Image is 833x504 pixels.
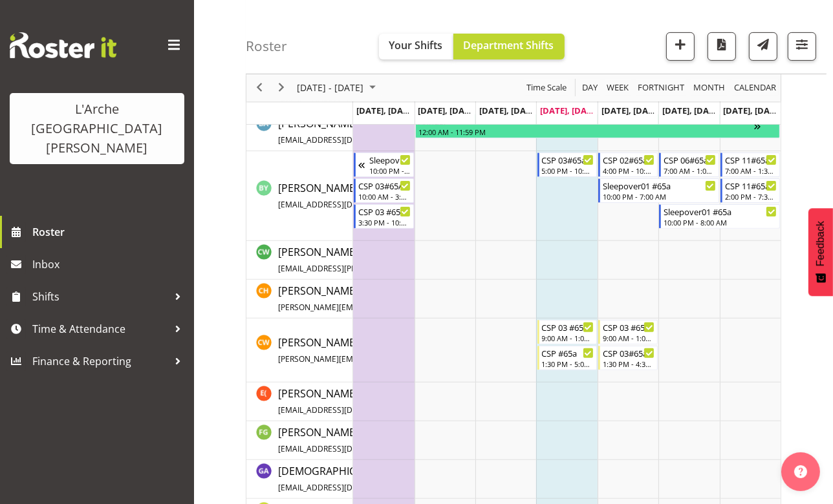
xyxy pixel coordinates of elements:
[603,320,654,333] div: CSP 03 #65A
[278,199,407,210] span: [EMAIL_ADDRESS][DOMAIN_NAME]
[278,263,468,274] span: [EMAIL_ADDRESS][PERSON_NAME][DOMAIN_NAME]
[725,191,777,202] div: 2:00 PM - 7:30 PM
[732,80,779,96] button: Month
[246,383,353,421] td: Estelle (Yuqi) Pu resource
[246,460,353,499] td: Gay Andrade resource
[278,284,580,313] span: [PERSON_NAME]
[278,404,407,415] span: [EMAIL_ADDRESS][DOMAIN_NAME]
[369,165,410,176] div: 10:00 PM - 7:00 AM
[662,105,721,116] span: [DATE], [DATE]
[278,335,519,365] span: [PERSON_NAME]
[794,465,807,478] img: help-xxl-2.png
[358,217,410,227] div: 3:30 PM - 10:00 PM
[601,105,660,116] span: [DATE], [DATE]
[788,32,816,61] button: Filter Shifts
[720,152,780,177] div: Bryan Yamson"s event - CSP 11#65a Begin From Sunday, September 28, 2025 at 7:00:00 AM GMT+13:00 E...
[605,80,630,96] span: Week
[598,152,658,177] div: Bryan Yamson"s event - CSP 02#65a Begin From Friday, September 26, 2025 at 4:00:00 PM GMT+12:00 E...
[664,217,777,227] div: 10:00 PM - 8:00 AM
[542,165,594,176] div: 5:00 PM - 10:00 PM
[278,386,459,417] a: [PERSON_NAME] (Yuqi) Pu[EMAIL_ADDRESS][DOMAIN_NAME]
[725,153,777,166] div: CSP 11#65a
[603,333,654,343] div: 9:00 AM - 1:00 PM
[720,178,780,203] div: Bryan Yamson"s event - CSP 11#65a Begin From Sunday, September 28, 2025 at 2:00:00 PM GMT+13:00 E...
[664,165,715,176] div: 7:00 AM - 1:00 PM
[354,204,413,229] div: Bryan Yamson"s event - CSP 03 #65A Begin From Monday, September 22, 2025 at 3:30:00 PM GMT+12:00 ...
[479,105,538,116] span: [DATE], [DATE]
[725,179,777,192] div: CSP 11#65a
[10,32,116,58] img: Rosterit website logo
[278,464,470,494] span: [DEMOGRAPHIC_DATA][PERSON_NAME]
[32,255,188,274] span: Inbox
[32,287,168,306] span: Shifts
[666,32,695,61] button: Add a new shift
[603,191,716,202] div: 10:00 PM - 7:00 AM
[537,320,597,344] div: Cindy Walters"s event - CSP 03 #65A Begin From Thursday, September 25, 2025 at 9:00:00 AM GMT+12:...
[251,80,268,96] button: Previous
[691,80,728,96] button: Timeline Month
[525,80,569,96] button: Time Scale
[708,32,736,61] button: Download a PDF of the roster according to the set date range.
[23,100,171,158] div: L'Arche [GEOGRAPHIC_DATA][PERSON_NAME]
[278,116,459,146] span: [PERSON_NAME]
[354,178,413,203] div: Bryan Yamson"s event - CSP 03#65A Begin From Monday, September 22, 2025 at 10:00:00 AM GMT+12:00 ...
[354,152,413,177] div: Bryan Yamson"s event - Sleepover02 #65a Begin From Sunday, September 21, 2025 at 10:00:00 PM GMT+...
[636,80,686,96] span: Fortnight
[358,191,410,202] div: 10:00 AM - 3:00 PM
[246,241,353,280] td: Caitlin Wood resource
[246,319,353,383] td: Cindy Walters resource
[542,333,594,343] div: 9:00 AM - 1:00 PM
[525,80,568,96] span: Time Scale
[815,221,827,266] span: Feedback
[278,116,459,147] a: [PERSON_NAME][EMAIL_ADDRESS][DOMAIN_NAME]
[278,353,468,364] span: [PERSON_NAME][EMAIL_ADDRESS][DOMAIN_NAME]
[278,181,459,211] span: [PERSON_NAME]
[808,208,833,296] button: Feedback - Show survey
[540,105,599,116] span: [DATE], [DATE]
[379,34,453,59] button: Your Shifts
[749,32,777,61] button: Send a list of all shifts for the selected filtered period to all rostered employees.
[278,134,407,145] span: [EMAIL_ADDRESS][DOMAIN_NAME]
[356,105,422,116] span: [DATE], [DATE]
[636,80,687,96] button: Fortnight
[358,205,410,218] div: CSP 03 #65A
[278,443,407,454] span: [EMAIL_ADDRESS][DOMAIN_NAME]
[278,302,528,313] span: [PERSON_NAME][EMAIL_ADDRESS][DOMAIN_NAME][PERSON_NAME]
[664,205,777,218] div: Sleepover01 #65a
[278,180,459,211] a: [PERSON_NAME][EMAIL_ADDRESS][DOMAIN_NAME]
[542,359,594,369] div: 1:30 PM - 5:00 PM
[278,425,463,455] span: [PERSON_NAME]
[273,80,290,96] button: Next
[270,74,292,101] div: next period
[246,421,353,460] td: Faustina Gaensicke resource
[453,34,565,59] button: Department Shifts
[598,346,658,370] div: Cindy Walters"s event - CSP 03#65a Begin From Friday, September 26, 2025 at 1:30:00 PM GMT+12:00 ...
[603,359,654,369] div: 1:30 PM - 4:30 PM
[278,482,407,493] span: [EMAIL_ADDRESS][DOMAIN_NAME]
[246,112,353,151] td: Bibi Ali resource
[664,153,715,166] div: CSP 06#65a
[603,165,654,176] div: 4:00 PM - 10:00 PM
[292,74,384,101] div: September 22 - 28, 2025
[389,38,443,52] span: Your Shifts
[246,280,353,319] td: Christopher Hill resource
[542,320,594,333] div: CSP 03 #65A
[692,80,726,96] span: Month
[296,80,365,96] span: [DATE] - [DATE]
[603,179,716,192] div: Sleepover01 #65a
[598,320,658,344] div: Cindy Walters"s event - CSP 03 #65A Begin From Friday, September 26, 2025 at 9:00:00 AM GMT+12:00...
[246,39,287,54] h4: Roster
[581,80,599,96] span: Day
[278,245,524,275] span: [PERSON_NAME]
[418,105,477,116] span: [DATE], [DATE]
[537,346,597,370] div: Cindy Walters"s event - CSP #65a Begin From Thursday, September 25, 2025 at 1:30:00 PM GMT+12:00 ...
[278,335,519,366] a: [PERSON_NAME][PERSON_NAME][EMAIL_ADDRESS][DOMAIN_NAME]
[659,204,780,229] div: Bryan Yamson"s event - Sleepover01 #65a Begin From Saturday, September 27, 2025 at 10:00:00 PM GM...
[246,151,353,241] td: Bryan Yamson resource
[295,80,382,96] button: September 2025
[724,105,783,116] span: [DATE], [DATE]
[415,114,781,138] div: Bibi Ali"s event - Annual Begin From Tuesday, September 23, 2025 at 12:00:00 AM GMT+12:00 Ends At...
[464,38,554,52] span: Department Shifts
[537,152,597,177] div: Bryan Yamson"s event - CSP 03#65a Begin From Thursday, September 25, 2025 at 5:00:00 PM GMT+12:00...
[598,178,719,203] div: Bryan Yamson"s event - Sleepover01 #65a Begin From Friday, September 26, 2025 at 10:00:00 PM GMT+...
